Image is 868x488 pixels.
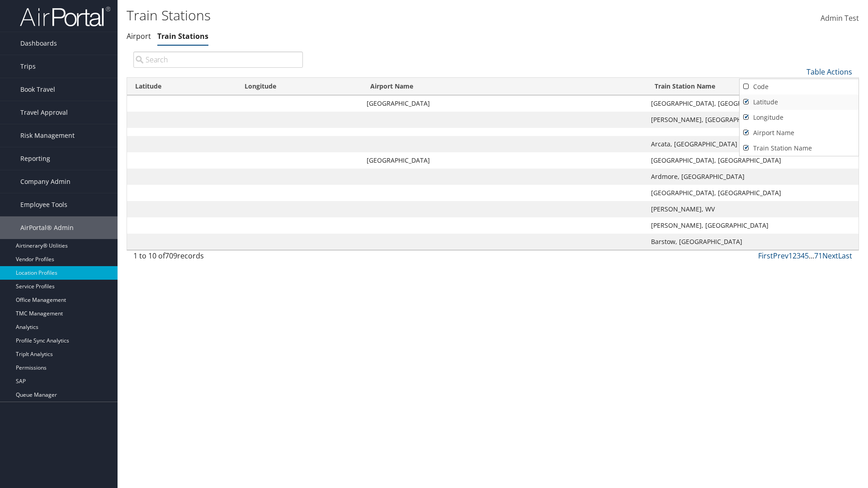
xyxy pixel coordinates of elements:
span: AirPortal® Admin [20,216,74,239]
span: Company Admin [20,170,71,193]
span: Employee Tools [20,193,67,216]
a: Longitude [740,110,859,125]
span: Trips [20,55,36,78]
a: Airport Name [740,125,859,141]
span: Book Travel [20,78,55,101]
span: Risk Management [20,124,75,147]
span: Dashboards [20,32,57,55]
a: Train Station Name [740,141,859,156]
span: Travel Approval [20,101,68,124]
a: Latitude [740,94,859,110]
span: Reporting [20,147,50,170]
a: Code [740,79,859,94]
img: airportal-logo.png [20,6,110,27]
